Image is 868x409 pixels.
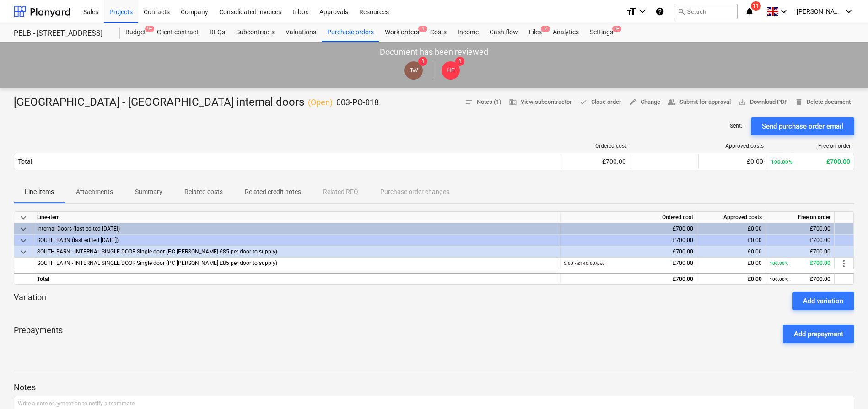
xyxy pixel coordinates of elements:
div: Total [33,273,560,284]
button: Change [625,95,664,109]
div: Income [452,23,484,42]
div: £700.00 [564,223,693,235]
span: save_alt [738,98,746,106]
a: Subcontracts [231,23,280,42]
span: HF [447,67,455,74]
span: edit [629,98,637,106]
div: £700.00 [771,158,850,165]
a: Costs [425,23,452,42]
div: £700.00 [565,158,626,165]
button: Add prepayment [783,325,854,343]
div: £700.00 [770,246,830,258]
div: Send purchase order email [762,120,843,132]
div: Internal Doors (last edited 04 Sep 2025) [37,223,556,234]
div: Add variation [803,295,843,307]
div: SOUTH BARN (last edited 03 Sep 2025) [37,235,556,246]
div: Approved costs [697,212,766,223]
a: RFQs [204,23,231,42]
span: [PERSON_NAME] [797,8,842,15]
span: 9+ [145,26,154,32]
span: notes [465,98,473,106]
div: Free on order [771,143,851,149]
span: JW [409,67,418,74]
div: Add prepayment [794,328,843,340]
p: Line-items [25,187,54,197]
div: Harry Ford [442,61,460,80]
div: £0.00 [702,158,763,165]
span: Submit for approval [668,97,731,108]
i: keyboard_arrow_down [637,6,648,17]
button: Search [674,4,738,19]
div: £700.00 [564,246,693,258]
a: Files2 [523,23,547,42]
div: £0.00 [701,274,762,285]
a: Work orders1 [379,23,425,42]
span: Delete document [795,97,851,108]
i: format_size [626,6,637,17]
button: View subcontractor [505,95,576,109]
span: Notes (1) [465,97,501,108]
span: keyboard_arrow_down [18,212,29,223]
div: £0.00 [701,223,762,235]
span: delete [795,98,803,106]
div: Ordered cost [565,143,626,149]
a: Valuations [280,23,322,42]
p: Notes [14,382,854,393]
div: £700.00 [770,274,830,285]
span: done [579,98,588,106]
p: Attachments [76,187,113,197]
button: Notes (1) [461,95,505,109]
div: Work orders [379,23,425,42]
span: 1 [418,57,427,66]
div: £0.00 [701,246,762,258]
i: keyboard_arrow_down [778,6,789,17]
span: 2 [541,26,550,32]
button: Send purchase order email [751,117,854,135]
span: View subcontractor [509,97,572,108]
span: 1 [418,26,427,32]
a: Settings9+ [584,23,619,42]
span: people_alt [668,98,676,106]
p: ( Open ) [308,97,333,108]
div: £700.00 [770,258,830,269]
span: more_vert [838,258,849,269]
p: 003-PO-018 [336,97,379,108]
a: Analytics [547,23,584,42]
a: Purchase orders [322,23,379,42]
p: Sent : - [730,122,744,130]
div: SOUTH BARN - INTERNAL SINGLE DOOR Single door (PC Sum £85 per door to supply) [37,246,556,257]
div: Jasmin Westcarr [404,61,423,80]
a: Cash flow [484,23,523,42]
button: Delete document [791,95,854,109]
span: business [509,98,517,106]
div: £0.00 [701,258,762,269]
div: Budget [120,23,151,42]
i: keyboard_arrow_down [843,6,854,17]
p: Related costs [184,187,223,197]
span: Close order [579,97,621,108]
span: 11 [751,1,761,11]
p: Document has been reviewed [380,47,488,58]
span: 1 [455,57,464,66]
p: Variation [14,292,46,310]
div: £700.00 [564,274,693,285]
small: 100.00% [770,261,788,266]
button: Add variation [792,292,854,310]
span: keyboard_arrow_down [18,247,29,258]
button: Close order [576,95,625,109]
div: [GEOGRAPHIC_DATA] - [GEOGRAPHIC_DATA] internal doors [14,95,379,110]
div: Total [18,158,32,165]
div: Files [523,23,547,42]
div: £700.00 [564,258,693,269]
div: Free on order [766,212,835,223]
div: Approved costs [702,143,764,149]
small: 100.00% [771,159,793,165]
a: Client contract [151,23,204,42]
